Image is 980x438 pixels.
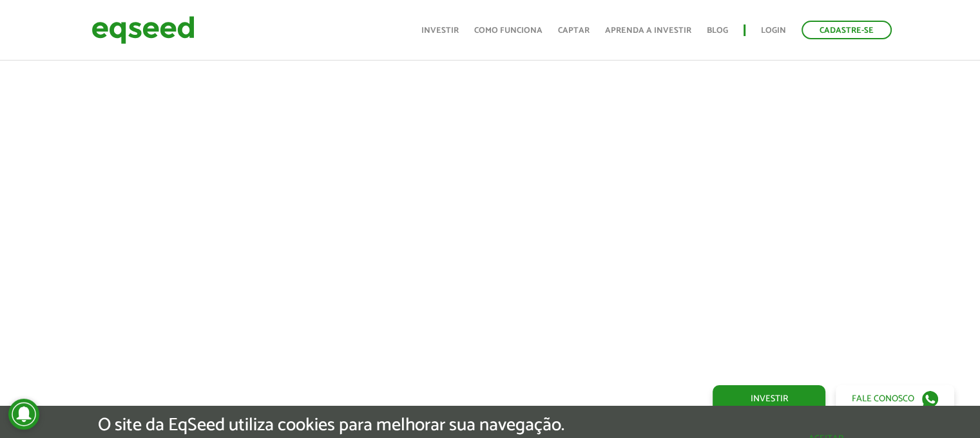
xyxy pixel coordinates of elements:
a: Aprenda a investir [605,26,691,35]
a: Fale conosco [836,385,954,412]
a: Blog [707,26,728,35]
img: EqSeed [91,13,195,47]
a: Investir [421,26,459,35]
a: Cadastre-se [802,21,892,39]
a: Como funciona [474,26,543,35]
a: Captar [558,26,590,35]
a: Investir [713,385,825,412]
a: Login [761,26,786,35]
h5: O site da EqSeed utiliza cookies para melhorar sua navegação. [98,415,564,435]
